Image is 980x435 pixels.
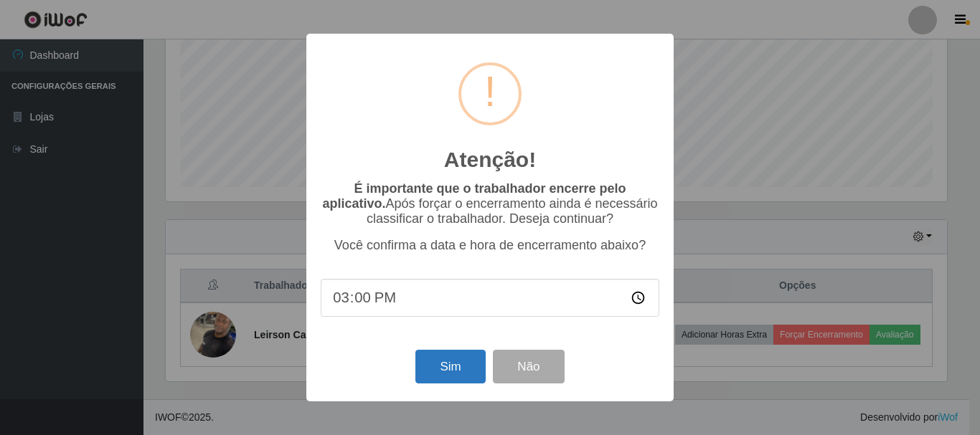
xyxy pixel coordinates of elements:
[322,181,626,211] b: É importante que o trabalhador encerre pelo aplicativo.
[493,350,564,383] button: Não
[415,350,485,383] button: Sim
[444,147,536,173] h2: Atenção!
[321,181,659,226] p: Após forçar o encerramento ainda é necessário classificar o trabalhador. Deseja continuar?
[321,238,659,253] p: Você confirma a data e hora de encerramento abaixo?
